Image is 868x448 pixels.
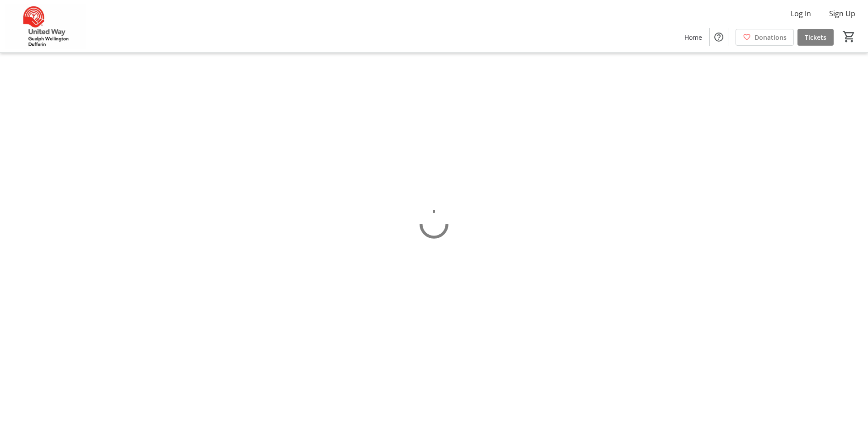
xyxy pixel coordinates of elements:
[797,29,834,46] a: Tickets
[5,4,86,49] img: United Way Guelph Wellington Dufferin's Logo
[783,6,818,21] button: Log In
[684,33,702,42] span: Home
[841,28,857,45] button: Cart
[755,33,787,42] span: Donations
[791,8,811,19] span: Log In
[829,8,855,19] span: Sign Up
[710,28,728,46] button: Help
[805,33,826,42] span: Tickets
[822,6,863,21] button: Sign Up
[677,29,709,46] a: Home
[736,29,794,46] a: Donations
